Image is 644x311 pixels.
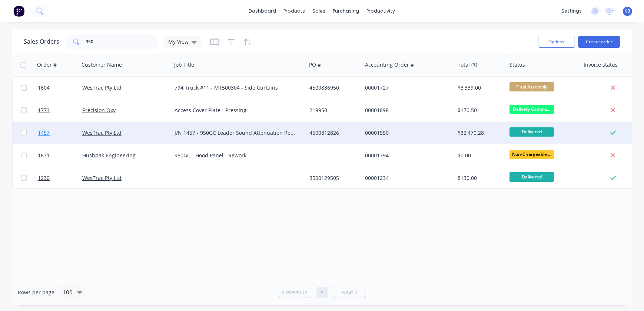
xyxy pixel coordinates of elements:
div: sales [309,6,329,17]
ul: Pagination [275,287,369,298]
a: 1671 [38,144,82,167]
a: Hushpak Engineering [82,152,136,159]
div: 219950 [309,107,357,114]
a: WesTrac Pty Ltd [82,129,122,136]
div: settings [558,6,585,17]
div: products [280,6,309,17]
div: Order # [37,61,57,68]
div: Job Title [174,61,194,68]
div: $170.50 [458,107,501,114]
span: KB [625,8,631,14]
div: $3,339.00 [458,84,501,91]
a: Page 1 is your current page [316,287,328,298]
a: Precision Oxy [82,107,116,114]
div: productivity [363,6,399,17]
span: Delivered [509,172,554,181]
h1: Sales Orders [24,38,59,45]
a: Next page [333,289,366,296]
a: 1604 [38,77,82,99]
div: Access Cover Plate - Pressing [175,107,297,114]
div: 00001898 [365,107,447,114]
a: 1230 [38,167,82,189]
div: J/N 1457 - 950GC Loader Sound Attenuation Refer to Quote 1168 [175,129,297,137]
a: Previous page [278,289,311,296]
div: 794 Truck #11 - MT500304 - Side Curtains [175,84,297,91]
span: 1671 [38,152,50,159]
div: $0.00 [458,152,501,159]
div: Total ($) [458,61,477,68]
span: 1230 [38,174,50,182]
span: Previous [286,289,307,296]
div: 4500812826 [309,129,357,137]
button: Options [538,36,575,48]
a: 1773 [38,99,82,121]
div: Status [509,61,525,68]
span: Non-Chargeable ... [509,150,554,159]
div: Accounting Order # [365,61,414,68]
button: Create order [578,36,620,48]
div: 00001794 [365,152,447,159]
span: Final Assembly [509,82,554,91]
span: Rows per page [18,289,54,296]
span: Delivery Comple... [509,105,554,114]
a: WesTrac Pty Ltd [82,84,122,91]
div: 4500836950 [309,84,357,91]
div: 950GC - Hood Panel - Rework [175,152,297,159]
div: $130.00 [458,174,501,182]
span: 1604 [38,84,50,91]
a: 1457 [38,122,82,144]
input: Search... [86,34,158,49]
div: 3500129505 [309,174,357,182]
span: 1457 [38,129,50,137]
div: purchasing [329,6,363,17]
div: $32,470.28 [458,129,501,137]
span: My View [168,38,189,46]
div: Invoice status [584,61,618,68]
span: Delivered [509,127,554,137]
div: 00001550 [365,129,447,137]
a: WesTrac Pty Ltd [82,174,122,181]
span: Next [342,289,353,296]
div: PO # [309,61,321,68]
span: 1773 [38,107,50,114]
div: 00001234 [365,174,447,182]
div: Customer Name [82,61,122,68]
img: Factory [13,6,24,17]
div: 00001727 [365,84,447,91]
a: dashboard [245,6,280,17]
